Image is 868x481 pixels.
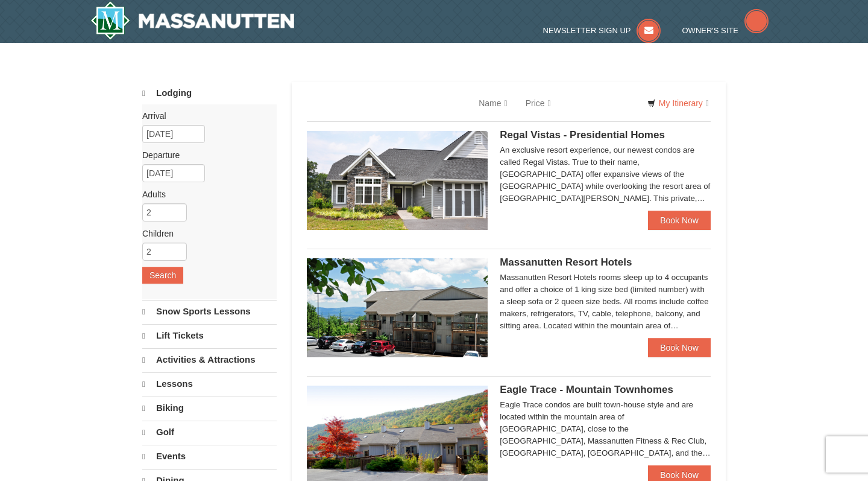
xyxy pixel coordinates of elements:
a: Lift Tickets [142,324,277,347]
div: Massanutten Resort Hotels rooms sleep up to 4 occupants and offer a choice of 1 king size bed (li... [500,272,711,332]
div: Eagle Trace condos are built town-house style and are located within the mountain area of [GEOGRA... [500,399,711,459]
label: Arrival [142,110,268,122]
a: Snow Sports Lessons [142,300,277,323]
a: Name [470,91,516,115]
a: Newsletter Sign Up [543,26,661,35]
a: Lessons [142,372,277,395]
a: My Itinerary [640,94,717,112]
label: Adults [142,188,268,200]
img: 19219026-1-e3b4ac8e.jpg [307,258,488,357]
label: Departure [142,149,268,161]
img: 19218991-1-902409a9.jpg [307,131,488,230]
a: Owner's Site [682,26,769,35]
button: Search [142,267,183,284]
a: Events [142,445,277,468]
img: Massanutten Resort Logo [90,1,294,40]
a: Book Now [648,211,711,230]
a: Price [517,91,560,115]
span: Regal Vistas - Presidential Homes [500,129,665,141]
span: Owner's Site [682,26,739,35]
a: Massanutten Resort [90,1,294,40]
span: Eagle Trace - Mountain Townhomes [500,384,673,395]
a: Biking [142,397,277,419]
a: Golf [142,421,277,444]
a: Book Now [648,338,711,357]
a: Lodging [142,82,277,104]
span: Massanutten Resort Hotels [500,256,632,268]
div: An exclusive resort experience, our newest condos are called Regal Vistas. True to their name, [G... [500,144,711,205]
span: Newsletter Sign Up [543,26,631,35]
a: Activities & Attractions [142,348,277,371]
label: Children [142,228,268,240]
